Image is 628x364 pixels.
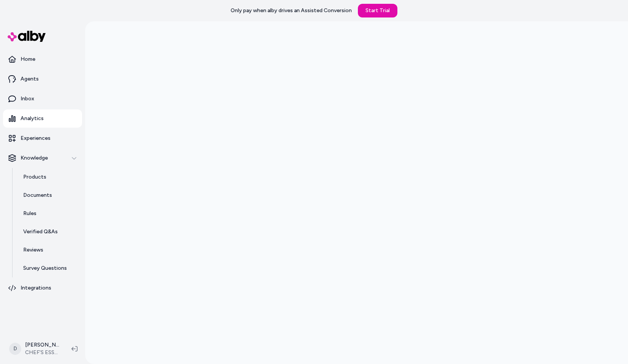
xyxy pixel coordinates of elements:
p: Reviews [23,246,43,254]
a: Reviews [16,241,82,259]
a: Products [16,168,82,186]
p: Products [23,173,46,181]
a: Analytics [3,109,82,128]
a: Rules [16,204,82,223]
p: Documents [23,191,52,199]
p: Agents [21,75,39,83]
span: D [9,343,21,355]
p: Only pay when alby drives an Assisted Conversion [231,7,352,14]
a: Agents [3,70,82,88]
a: Experiences [3,129,82,147]
a: Verified Q&As [16,223,82,241]
img: alby Logo [8,31,46,42]
p: Home [21,55,35,63]
span: CHEF'S ESSENTIALS [25,349,59,356]
a: Integrations [3,279,82,297]
button: D[PERSON_NAME]CHEF'S ESSENTIALS [5,337,65,361]
p: Inbox [21,95,34,103]
p: Rules [23,210,36,217]
a: Inbox [3,90,82,108]
a: Documents [16,186,82,204]
p: Survey Questions [23,264,67,272]
a: Start Trial [358,4,397,17]
p: Knowledge [21,154,48,162]
a: Survey Questions [16,259,82,277]
p: Integrations [21,284,51,292]
p: [PERSON_NAME] [25,341,59,349]
a: Home [3,50,82,68]
p: Verified Q&As [23,228,58,236]
button: Knowledge [3,149,82,167]
p: Experiences [21,135,51,142]
p: Analytics [21,115,44,122]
